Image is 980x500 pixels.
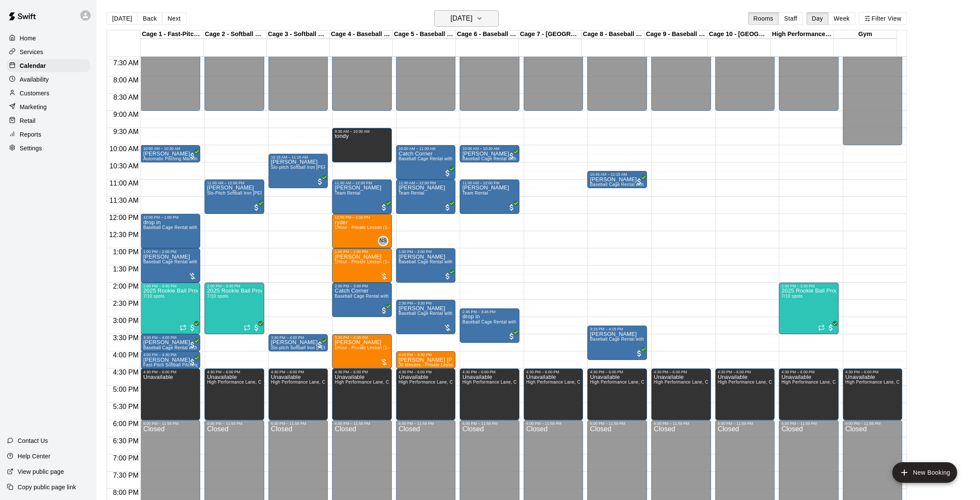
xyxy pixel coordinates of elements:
span: 5:00 PM [111,386,141,393]
p: Marketing [20,103,47,111]
div: 1:00 PM – 2:00 PM [143,250,198,254]
span: 9:00 AM [111,111,141,118]
p: Help Center [18,452,50,460]
div: 1:00 PM – 2:00 PM [335,250,389,254]
div: 10:45 AM – 11:15 AM [590,172,644,177]
div: 4:30 PM – 6:00 PM: Unavailable [779,369,839,420]
div: Cage 1 - Fast-Pitch Machine and Automatic Baseball Hack Attack Pitching Machine [140,30,204,39]
a: Reports [7,128,90,141]
span: 2:30 PM [111,300,141,307]
span: Recurring event [180,324,186,331]
span: All customers have paid [252,323,261,332]
div: 10:45 AM – 11:15 AM: Jack perpetua [587,171,647,188]
div: 6:00 PM – 11:59 PM [846,421,900,426]
div: 3:30 PM – 4:30 PM: 1Hour - Private Lesson (1-on-1) [332,334,392,369]
h6: [DATE] [451,12,473,24]
div: 6:00 PM – 11:59 PM [590,421,644,426]
div: 10:00 AM – 10:30 AM [143,146,198,151]
div: 4:30 PM – 6:00 PM [846,370,900,374]
span: 12:30 PM [107,231,140,238]
span: 12:00 PM [107,214,140,221]
div: 10:00 AM – 10:30 AM: Asher Hennick [460,145,519,162]
div: 2:00 PM – 3:30 PM: 2025 Rookie Ball Program-Phase 1 [140,283,200,334]
div: 6:00 PM – 11:59 PM [399,421,453,426]
div: 4:30 PM – 6:00 PM: Unavailable [651,369,711,420]
div: Cage 6 - Baseball Pitching Machine [456,30,519,39]
p: Services [20,48,43,56]
p: Reports [20,130,41,139]
span: All customers have paid [507,152,516,160]
div: Cage 7 - [GEOGRAPHIC_DATA] [519,30,582,39]
div: 4:30 PM – 6:00 PM [654,370,708,374]
div: 10:00 AM – 10:30 AM [462,146,517,151]
span: Team Rental [462,191,488,195]
span: Fast-Pitch Softball Pitching Machine (4 People Maximum!) [143,363,262,367]
span: 2:00 PM [111,283,141,290]
button: Next [162,12,186,25]
div: 3:15 PM – 4:15 PM [590,327,644,331]
span: All customers have paid [635,349,644,358]
span: Baseball Cage Rental with Pitching Machine (4 People Maximum!) [399,156,534,161]
div: 12:00 PM – 1:00 PM [335,215,389,220]
div: Cage 2 - Softball Slo-pitch Iron [PERSON_NAME] & Hack Attack Baseball Pitching Machine [204,30,267,39]
a: Settings [7,142,90,155]
div: 4:30 PM – 6:00 PM: Unavailable [205,369,264,420]
div: 6:00 PM – 11:59 PM [271,421,326,426]
p: Calendar [20,61,46,70]
div: 1:00 PM – 2:00 PM: Seonyoung Ham [396,248,456,283]
div: 4:30 PM – 6:00 PM: Unavailable [269,369,328,420]
div: 6:00 PM – 11:59 PM [654,421,708,426]
div: 10:00 AM – 11:00 AM [399,146,453,151]
span: All customers have paid [252,203,261,212]
span: All customers have paid [443,203,452,212]
button: Week [828,12,855,25]
div: Cage 3 - Softball Slo-pitch Iron [PERSON_NAME] & Baseball Pitching Machine [267,30,330,39]
span: Baseball Cage Rental with Pitching Machine (4 People Maximum!) [399,311,534,316]
div: 10:00 AM – 11:00 AM: Catch Corner [396,145,456,180]
div: 4:30 PM – 6:00 PM [399,370,453,374]
span: Slo-Pitch Softball Iron [PERSON_NAME] Machine - Cage 2 (4 People Maximum!) [207,191,372,195]
span: 6:30 PM [111,437,141,445]
button: Back [137,12,162,25]
span: Baseball Cage Rental with Pitching Machine (4 People Maximum!) [399,259,534,264]
span: 10:30 AM [107,162,141,170]
span: 30 Minutes - Private Lesson (1-on-1) [399,363,473,367]
span: All customers have paid [507,332,516,341]
span: Team Rental [399,191,424,195]
div: 11:00 AM – 12:00 PM [399,181,453,185]
span: 1Hour - Private Lesson (1-on-1) [335,259,400,264]
span: All customers have paid [188,323,197,332]
div: 3:30 PM – 4:00 PM: Yuya Nakamura [140,334,200,351]
div: 4:00 PM – 4:30 PM [143,353,198,357]
a: Services [7,46,90,58]
div: 3:30 PM – 4:00 PM [271,335,326,340]
div: 4:30 PM – 6:00 PM: Unavailable [332,369,392,420]
span: 3:00 PM [111,317,141,324]
button: [DATE] [107,12,137,25]
p: Contact Us [18,436,48,445]
div: 4:30 PM – 6:00 PM [335,370,389,374]
p: Customers [20,89,49,98]
div: 6:00 PM – 11:59 PM [526,421,581,426]
div: 4:30 PM – 6:00 PM [782,370,836,374]
button: Staff [779,12,803,25]
a: Retail [7,114,90,127]
div: 6:00 PM – 11:59 PM [718,421,772,426]
button: Filter View [859,12,907,25]
span: 4:00 PM [111,351,141,359]
div: 3:30 PM – 4:30 PM [335,335,389,340]
span: All customers have paid [827,323,835,332]
a: Availability [7,73,90,86]
span: Baseball Cage Rental with Pitching Machine (4 People Maximum!) [462,320,598,324]
span: Baseball Cage Rental with Pitching Machine (4 People Maximum!) [143,345,278,350]
div: 9:30 AM – 10:30 AM [335,129,389,134]
span: Baseball Cage Rental with Pitching Machine (4 People Maximum!) [590,337,725,341]
span: All customers have paid [188,341,197,349]
span: Nicholas Smith [382,236,388,246]
div: 2:00 PM – 3:30 PM [782,284,836,288]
